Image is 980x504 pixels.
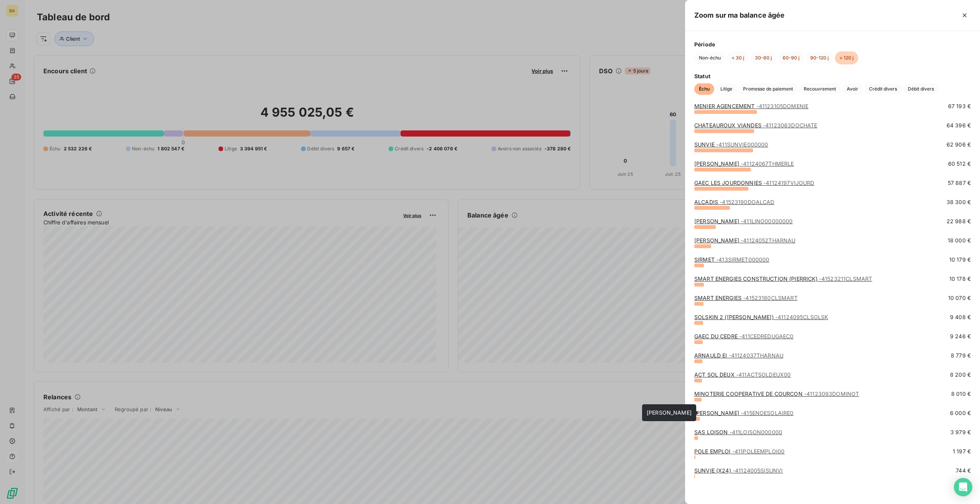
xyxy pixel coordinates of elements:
a: SAS LOISON [694,429,782,435]
span: 10 178 € [949,275,971,283]
span: - 41123105DOMENIE [757,103,808,109]
button: 60-90 j [778,51,804,64]
div: Open Intercom Messenger [954,478,972,496]
button: Recouvrement [799,83,841,95]
button: Crédit divers [864,83,902,95]
span: - 411ACTSOLDEUX00 [736,371,791,378]
span: 22 988 € [947,217,971,225]
a: GAEC LES JOURDONNIES [694,180,814,186]
a: ALCADIS [694,199,775,205]
span: 38 300 € [947,198,971,206]
span: - 411POLEEMPLOI00 [732,448,785,455]
span: - 41523180CLSMART [743,295,797,301]
button: Promesse de paiement [738,83,798,95]
span: - 41124052THARNAU [741,237,795,244]
span: 9 408 € [950,313,971,321]
span: 9 246 € [950,333,971,340]
span: - 413SIRMET000000 [716,256,769,263]
span: 3 979 € [950,428,971,436]
span: - 41124197VIJOURD [763,180,814,186]
span: - 41123063DOCHATE [763,122,817,128]
span: 10 179 € [949,256,971,264]
span: - 41523190DOALCAD [720,199,774,205]
span: 8 200 € [950,371,971,379]
button: < 30 j [727,51,749,64]
span: - 41124095CLSOLSK [775,314,828,320]
button: Avoir [842,83,863,95]
a: POLE EMPLOI [694,448,785,455]
a: [PERSON_NAME] [694,160,794,167]
a: MINOTERIE COOPERATIVE DE COURCON [694,390,859,397]
span: - 41124005SISUNVI [733,467,783,474]
button: > 120 j [835,51,858,64]
span: 1 197 € [953,448,971,455]
span: 60 512 € [948,160,971,168]
span: 8 779 € [951,352,971,359]
button: Non-échu [694,51,725,64]
span: - 411LINO00000000 [741,218,793,224]
button: 90-120 j [806,51,833,64]
a: SIRMET [694,256,769,263]
span: 6 000 € [950,409,971,417]
span: 62 906 € [947,141,971,148]
button: Litige [716,83,737,95]
span: - 411LOISON000000 [730,429,782,435]
span: 18 000 € [948,237,971,244]
a: CHATEAUROUX VIANDES [694,122,817,128]
a: MENIER AGENCEMENT [694,103,808,109]
a: SUNVIE [694,141,768,148]
a: SOLSKIN 2 ([PERSON_NAME]) [694,314,828,320]
span: 8 010 € [951,390,971,398]
a: ACT SOL DEUX [694,371,791,378]
span: 67 193 € [948,102,971,110]
span: 57 887 € [948,179,971,187]
span: [PERSON_NAME] [647,409,692,416]
a: ARNAULD EI [694,352,783,359]
button: Échu [694,83,714,95]
button: 30-60 j [750,51,776,64]
a: [PERSON_NAME] [694,218,793,224]
span: - 41124037THARNAU [729,352,783,359]
a: [PERSON_NAME] [694,410,794,416]
span: 10 070 € [948,294,971,302]
a: SMART ENERGIES [694,295,798,301]
span: - 41123093DOMINOT [804,390,859,397]
span: Statut [694,72,971,80]
span: - 41523211CLSMART [819,275,872,282]
span: - 41124067THMERLE [741,160,794,167]
span: - 415ENOESOLAIRE0 [741,410,793,416]
h5: Zoom sur ma balance âgée [694,10,785,21]
span: 744 € [956,467,971,474]
span: - 411SUNVIE000000 [716,141,768,148]
a: [PERSON_NAME] [694,237,796,244]
button: Débit divers [903,83,939,95]
a: SMART ENERGIES CONSTRUCTION (PIERRICK) [694,275,872,282]
span: Période [694,40,971,48]
span: - 411CEDREDUGAEC0 [739,333,793,339]
span: 64 396 € [947,122,971,129]
a: SUNVIE (X24) [694,467,783,474]
a: GAEC DU CEDRE [694,333,794,339]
